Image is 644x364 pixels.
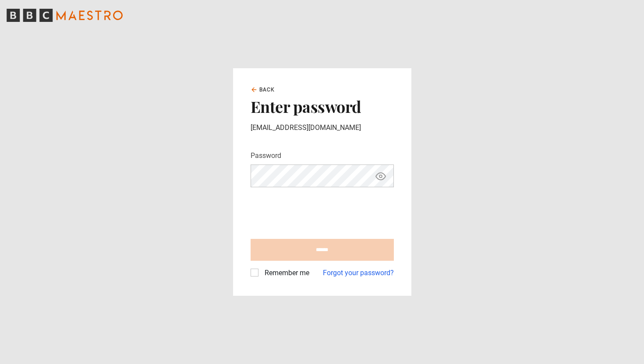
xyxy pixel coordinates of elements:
span: Back [259,86,275,94]
label: Password [251,150,281,161]
button: Show password [373,168,388,184]
p: [EMAIL_ADDRESS][DOMAIN_NAME] [251,122,394,133]
h2: Enter password [251,97,394,115]
a: Forgot your password? [323,268,394,278]
label: Remember me [261,268,309,278]
a: Back [251,86,275,94]
svg: BBC Maestro [7,9,123,22]
iframe: reCAPTCHA [251,194,384,228]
